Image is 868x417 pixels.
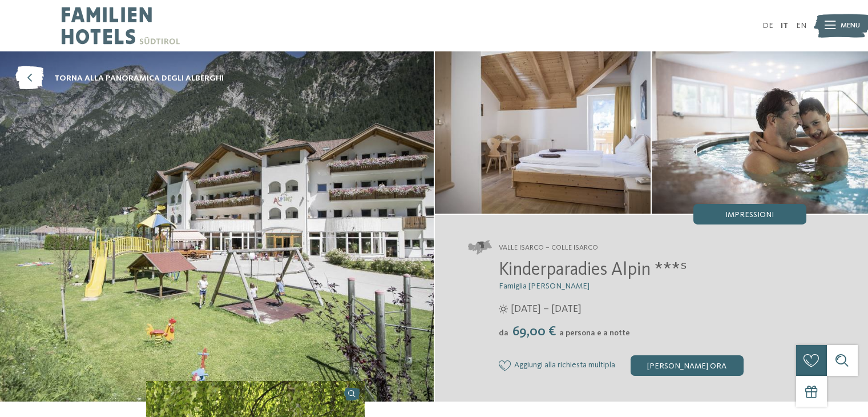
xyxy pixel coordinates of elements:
[511,302,582,316] span: [DATE] – [DATE]
[499,243,598,253] span: Valle Isarco – Colle Isarco
[499,261,687,279] span: Kinderparadies Alpin ***ˢ
[510,325,558,339] span: 69,00 €
[652,51,868,214] img: Il family hotel a Vipiteno per veri intenditori
[15,67,224,90] a: torna alla panoramica degli alberghi
[781,22,788,30] a: IT
[559,329,630,337] span: a persona e a notte
[762,22,773,30] a: DE
[54,73,224,84] span: torna alla panoramica degli alberghi
[435,51,651,214] img: Il family hotel a Vipiteno per veri intenditori
[499,282,590,290] span: Famiglia [PERSON_NAME]
[499,304,508,314] i: Orari d'apertura estate
[631,355,744,376] div: [PERSON_NAME] ora
[796,22,806,30] a: EN
[499,329,508,337] span: da
[841,21,860,31] span: Menu
[514,361,615,370] span: Aggiungi alla richiesta multipla
[725,211,774,219] span: Impressioni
